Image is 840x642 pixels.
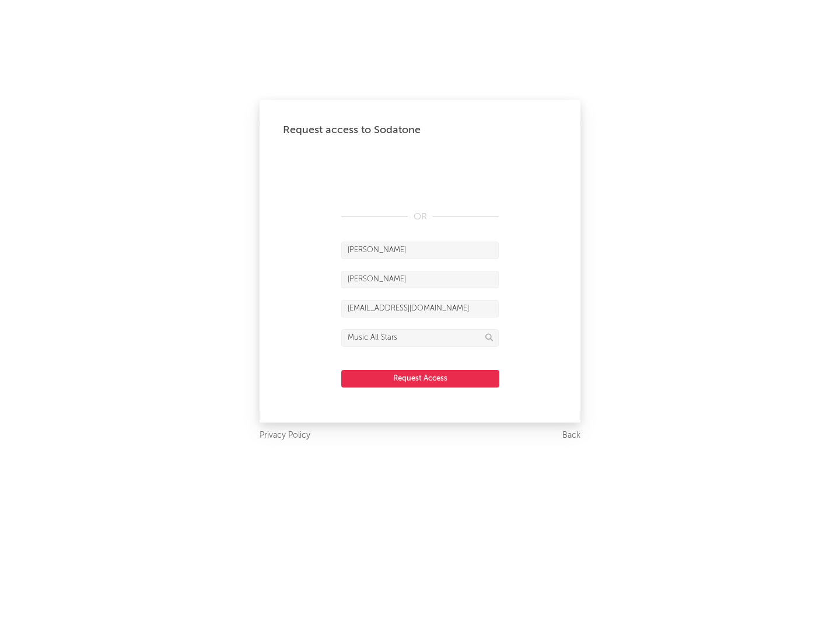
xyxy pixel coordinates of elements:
input: Division [341,329,499,347]
input: First Name [341,242,499,259]
button: Request Access [341,370,499,388]
a: Back [562,428,580,443]
div: Request access to Sodatone [283,123,557,137]
input: Email [341,300,499,317]
a: Privacy Policy [260,428,310,443]
input: Last Name [341,271,499,288]
div: OR [341,210,499,224]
